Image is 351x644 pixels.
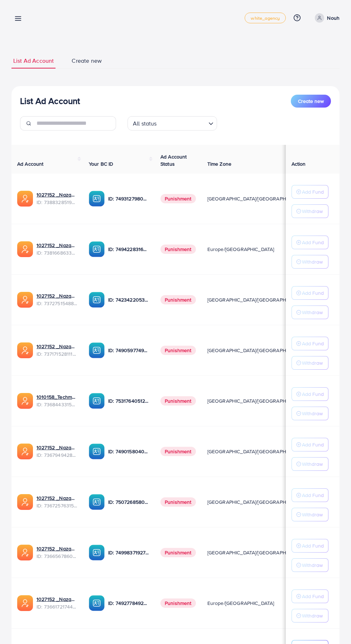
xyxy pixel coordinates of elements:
[298,98,324,105] span: Create new
[108,397,149,405] p: ID: 7531764051207716871
[37,343,77,357] div: <span class='underline'>1027152 _Nazaagency_04</span></br>7371715281112170513
[302,611,323,620] p: Withdraw
[37,545,77,560] div: <span class='underline'>1027152 _Nazaagency_0051</span></br>7366567860828749825
[89,342,105,358] img: ic-ba-acc.ded83a64.svg
[302,207,323,216] p: Withdraw
[37,596,77,603] a: 1027152 _Nazaagency_018
[207,195,307,202] span: [GEOGRAPHIC_DATA]/[GEOGRAPHIC_DATA]
[160,153,187,167] span: Ad Account Status
[207,498,307,506] span: [GEOGRAPHIC_DATA]/[GEOGRAPHIC_DATA]
[292,609,328,622] button: Withdraw
[302,440,324,449] p: Add Fund
[17,494,33,510] img: ic-ads-acc.e4c84228.svg
[37,350,77,357] span: ID: 7371715281112170513
[17,241,33,257] img: ic-ads-acc.e4c84228.svg
[251,16,280,20] span: white_agency
[292,286,328,300] button: Add Fund
[89,595,105,611] img: ic-ba-acc.ded83a64.svg
[89,160,114,167] span: Your BC ID
[160,548,196,557] span: Punishment
[302,510,323,519] p: Withdraw
[17,393,33,409] img: ic-ads-acc.e4c84228.svg
[160,447,196,456] span: Punishment
[108,599,149,607] p: ID: 7492778492849930241
[37,494,77,502] a: 1027152 _Nazaagency_016
[160,245,196,254] span: Punishment
[128,116,217,131] div: Search for option
[37,401,77,408] span: ID: 7368443315504726017
[37,393,77,408] div: <span class='underline'>1010158_Techmanistan pk acc_1715599413927</span></br>7368443315504726017
[302,339,324,348] p: Add Fund
[160,295,196,304] span: Punishment
[37,494,77,509] div: <span class='underline'>1027152 _Nazaagency_016</span></br>7367257631523782657
[37,292,77,307] div: <span class='underline'>1027152 _Nazaagency_007</span></br>7372751548805726224
[292,255,328,269] button: Withdraw
[292,539,328,553] button: Add Fund
[160,346,196,355] span: Punishment
[108,548,149,557] p: ID: 7499837192777400321
[37,553,77,560] span: ID: 7366567860828749825
[108,295,149,304] p: ID: 7423422053648285697
[17,160,44,167] span: Ad Account
[207,347,307,354] span: [GEOGRAPHIC_DATA]/[GEOGRAPHIC_DATA]
[89,191,105,207] img: ic-ba-acc.ded83a64.svg
[37,242,77,249] a: 1027152 _Nazaagency_023
[37,444,77,459] div: <span class='underline'>1027152 _Nazaagency_003</span></br>7367949428067450896
[89,444,105,459] img: ic-ba-acc.ded83a64.svg
[37,292,77,299] a: 1027152 _Nazaagency_007
[302,592,324,601] p: Add Fund
[292,306,328,319] button: Withdraw
[37,199,77,206] span: ID: 7388328519014645761
[108,194,149,203] p: ID: 7493127980932333584
[13,57,54,65] span: List Ad Account
[108,346,149,355] p: ID: 7490597749134508040
[292,356,328,370] button: Withdraw
[312,13,340,23] a: Nouh
[302,541,324,550] p: Add Fund
[302,491,324,499] p: Add Fund
[292,457,328,471] button: Withdraw
[302,308,323,317] p: Withdraw
[292,488,328,502] button: Add Fund
[292,387,328,401] button: Add Fund
[89,494,105,510] img: ic-ba-acc.ded83a64.svg
[37,603,77,610] span: ID: 7366172174454882305
[37,451,77,459] span: ID: 7367949428067450896
[245,13,286,23] a: white_agency
[207,246,274,253] span: Europe/[GEOGRAPHIC_DATA]
[302,238,324,247] p: Add Fund
[292,160,306,167] span: Action
[207,549,307,556] span: [GEOGRAPHIC_DATA]/[GEOGRAPHIC_DATA]
[160,497,196,507] span: Punishment
[89,393,105,409] img: ic-ba-acc.ded83a64.svg
[302,390,324,398] p: Add Fund
[108,447,149,456] p: ID: 7490158040596217873
[207,448,307,455] span: [GEOGRAPHIC_DATA]/[GEOGRAPHIC_DATA]
[17,545,33,560] img: ic-ads-acc.e4c84228.svg
[37,242,77,256] div: <span class='underline'>1027152 _Nazaagency_023</span></br>7381668633665093648
[292,407,328,420] button: Withdraw
[207,600,274,607] span: Europe/[GEOGRAPHIC_DATA]
[37,300,77,307] span: ID: 7372751548805726224
[17,342,33,358] img: ic-ads-acc.e4c84228.svg
[160,194,196,203] span: Punishment
[292,185,328,199] button: Add Fund
[291,95,331,108] button: Create new
[37,502,77,509] span: ID: 7367257631523782657
[37,393,77,401] a: 1010158_Techmanistan pk acc_1715599413927
[37,596,77,610] div: <span class='underline'>1027152 _Nazaagency_018</span></br>7366172174454882305
[17,595,33,611] img: ic-ads-acc.e4c84228.svg
[207,397,307,404] span: [GEOGRAPHIC_DATA]/[GEOGRAPHIC_DATA]
[37,191,77,206] div: <span class='underline'>1027152 _Nazaagency_019</span></br>7388328519014645761
[302,409,323,418] p: Withdraw
[292,438,328,451] button: Add Fund
[292,236,328,249] button: Add Fund
[17,444,33,459] img: ic-ads-acc.e4c84228.svg
[17,292,33,308] img: ic-ads-acc.e4c84228.svg
[131,118,158,129] span: All status
[160,598,196,608] span: Punishment
[37,444,77,451] a: 1027152 _Nazaagency_003
[207,160,231,167] span: Time Zone
[292,558,328,572] button: Withdraw
[159,117,206,129] input: Search for option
